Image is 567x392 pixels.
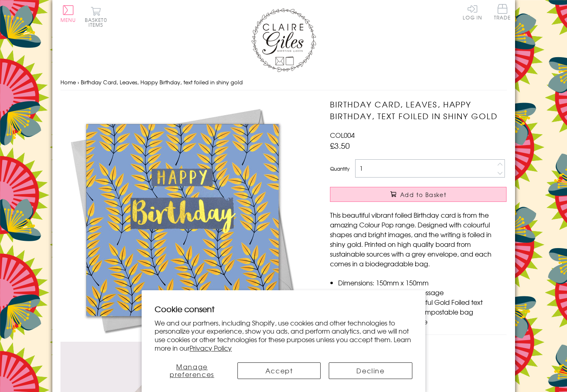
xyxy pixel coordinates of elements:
[330,165,349,172] label: Quantity
[78,78,79,86] span: ›
[330,140,350,151] span: £3.50
[60,16,76,24] span: Menu
[155,362,229,379] button: Manage preferences
[190,343,232,353] a: Privacy Policy
[60,99,304,342] img: Birthday Card, Leaves, Happy Birthday, text foiled in shiny gold
[338,287,507,297] li: Blank inside for your own message
[329,362,412,379] button: Decline
[330,130,355,140] span: COL004
[330,210,507,268] p: This beautiful vibrant foiled Birthday card is from the amazing Colour Pop range. Designed with c...
[251,8,316,72] img: Claire Giles Greetings Cards
[60,74,507,91] nav: breadcrumbs
[88,16,107,28] span: 0 items
[338,278,507,287] li: Dimensions: 150mm x 150mm
[400,191,446,199] span: Add to Basket
[60,5,76,22] button: Menu
[170,362,214,379] span: Manage preferences
[330,187,507,202] button: Add to Basket
[155,303,412,315] h2: Cookie consent
[81,78,243,86] span: Birthday Card, Leaves, Happy Birthday, text foiled in shiny gold
[60,78,76,86] a: Home
[463,4,482,20] a: Log In
[85,6,107,27] button: Basket0 items
[330,99,507,122] h1: Birthday Card, Leaves, Happy Birthday, text foiled in shiny gold
[494,4,511,21] a: Trade
[494,4,511,20] span: Trade
[155,319,412,352] p: We and our partners, including Shopify, use cookies and other technologies to personalize your ex...
[237,362,321,379] button: Accept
